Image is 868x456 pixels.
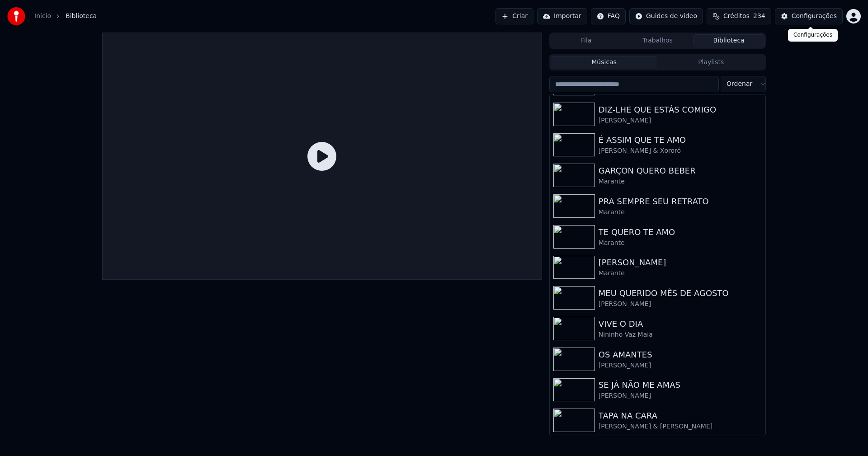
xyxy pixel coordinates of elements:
[629,8,703,24] button: Guides de vídeo
[599,330,762,339] div: Nininho Vaz Maia
[66,12,97,21] span: Biblioteca
[788,29,838,42] div: Configurações
[599,379,762,391] div: SE JÁ NÃO ME AMAS
[591,8,626,24] button: FAQ
[599,116,762,125] div: [PERSON_NAME]
[495,8,533,24] button: Criar
[599,409,762,422] div: TAPA NA CARA
[599,134,762,146] div: É ASSIM QUE TE AMO
[599,195,762,208] div: PRA SEMPRE SEU RETRATO
[599,422,762,431] div: [PERSON_NAME] & [PERSON_NAME]
[657,56,764,69] button: Playlists
[693,34,764,47] button: Biblioteca
[599,177,762,186] div: Marante
[7,7,25,25] img: youka
[34,12,51,21] a: Início
[599,391,762,400] div: [PERSON_NAME]
[707,8,771,24] button: Créditos234
[792,12,837,21] div: Configurações
[599,239,762,248] div: Marante
[599,256,762,269] div: [PERSON_NAME]
[599,165,762,177] div: GARÇON QUERO BEBER
[723,12,750,21] span: Créditos
[551,56,658,69] button: Músicas
[599,226,762,239] div: TE QUERO TE AMO
[599,348,762,361] div: OS AMANTES
[726,80,752,89] span: Ordenar
[599,361,762,370] div: [PERSON_NAME]
[34,12,97,21] nav: breadcrumb
[599,300,762,309] div: [PERSON_NAME]
[599,103,762,116] div: DIZ-LHE QUE ESTÁS COMIGO
[753,12,765,21] span: 234
[775,8,843,24] button: Configurações
[599,146,762,155] div: [PERSON_NAME] & Xororó
[622,34,693,47] button: Trabalhos
[599,269,762,278] div: Marante
[599,287,762,300] div: MEU QUERIDO MÊS DE AGOSTO
[599,318,762,330] div: VIVE O DIA
[599,208,762,217] div: Marante
[537,8,587,24] button: Importar
[551,34,622,47] button: Fila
